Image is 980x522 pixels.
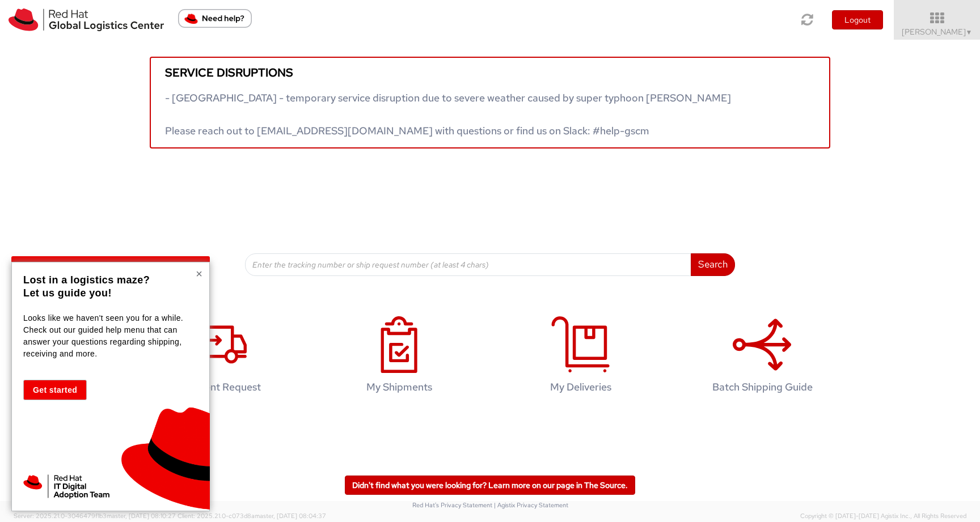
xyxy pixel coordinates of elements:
h4: Batch Shipping Guide [689,381,835,393]
span: ▼ [966,28,973,37]
button: Close [196,268,202,279]
a: My Shipments [314,304,484,410]
button: Need help? [178,9,252,28]
a: Shipment Request [133,304,303,410]
a: Batch Shipping Guide [677,304,847,410]
h4: My Deliveries [508,381,654,393]
h5: Service disruptions [165,66,815,79]
a: | Agistix Privacy Statement [494,501,568,509]
button: Search [691,253,735,276]
span: - [GEOGRAPHIC_DATA] - temporary service disruption due to severe weather caused by super typhoon ... [165,91,731,137]
h4: My Shipments [326,381,472,393]
h4: Shipment Request [145,381,291,393]
span: [PERSON_NAME] [902,27,973,37]
a: My Deliveries [496,304,666,410]
a: Service disruptions - [GEOGRAPHIC_DATA] - temporary service disruption due to severe weather caus... [150,57,830,148]
span: master, [DATE] 08:10:27 [107,512,176,520]
a: Didn't find what you were looking for? Learn more on our page in The Source. [345,476,635,495]
strong: Lost in a logistics maze? [23,274,150,286]
p: Looks like we haven't seen you for a while. Check out our guided help menu that can answer your q... [23,312,195,360]
span: Server: 2025.21.0-3046479f1b3 [14,512,176,520]
span: Copyright © [DATE]-[DATE] Agistix Inc., All Rights Reserved [800,512,966,521]
strong: Let us guide you! [23,287,112,299]
span: master, [DATE] 08:04:37 [255,512,326,520]
span: Client: 2025.21.0-c073d8a [178,512,326,520]
a: Red Hat's Privacy Statement [412,501,492,509]
img: rh-logistics-00dfa346123c4ec078e1.svg [9,9,164,31]
button: Get started [23,380,87,400]
input: Enter the tracking number or ship request number (at least 4 chars) [245,253,691,276]
button: Logout [832,10,883,29]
